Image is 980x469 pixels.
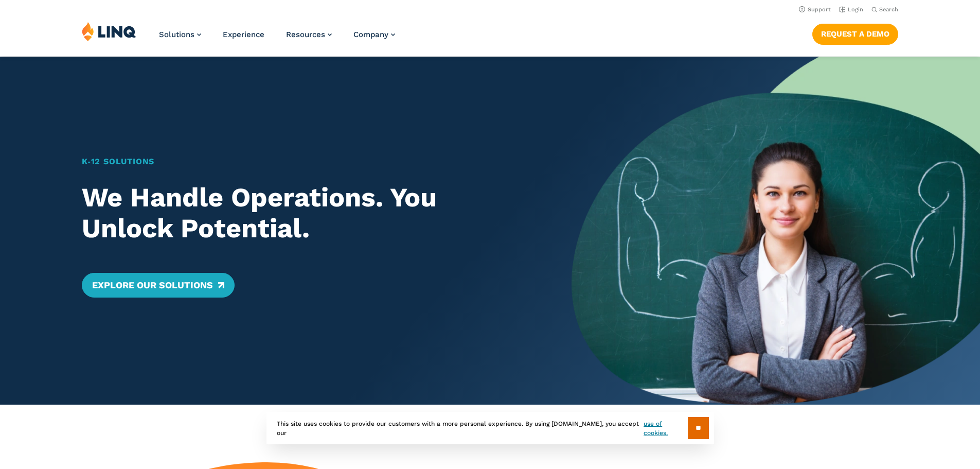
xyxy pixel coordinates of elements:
[286,30,325,39] span: Resources
[879,6,898,13] span: Search
[812,24,898,44] a: Request a Demo
[839,6,863,13] a: Login
[572,57,980,405] img: Home Banner
[159,30,201,39] a: Solutions
[223,30,264,39] a: Experience
[644,419,687,438] a: use of cookies.
[871,6,898,13] button: Open Search Bar
[799,6,831,13] a: Support
[82,155,532,168] h1: K‑12 Solutions
[82,182,532,244] h2: We Handle Operations. You Unlock Potential.
[82,22,136,41] img: LINQ | K‑12 Software
[353,30,395,39] a: Company
[286,30,332,39] a: Resources
[812,22,898,44] nav: Button Navigation
[159,30,194,39] span: Solutions
[159,22,395,56] nav: Primary Navigation
[266,412,714,444] div: This site uses cookies to provide our customers with a more personal experience. By using [DOMAIN...
[82,273,235,298] a: Explore Our Solutions
[353,30,388,39] span: Company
